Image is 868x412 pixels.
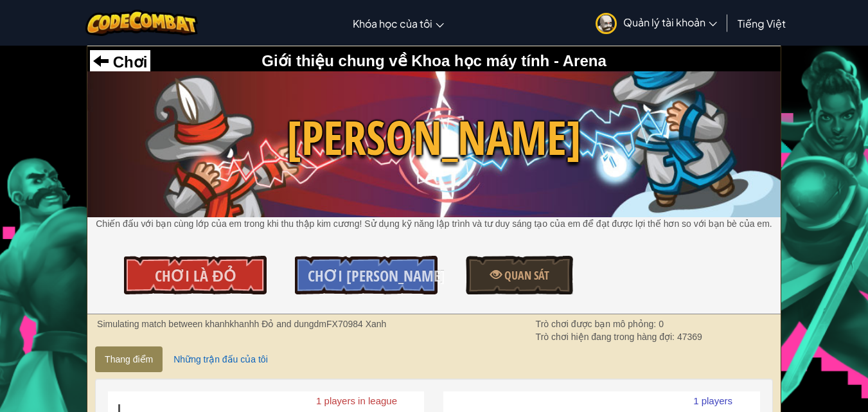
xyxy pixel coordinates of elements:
span: Chơi [109,53,147,71]
a: Những trận đấu của tôi [164,346,278,372]
span: Chơi [PERSON_NAME] [308,265,445,286]
a: Quản lý tài khoản [589,3,723,43]
span: Quản lý tài khoản [623,15,717,29]
a: Quan sát [466,256,572,294]
a: Khóa học của tôi [346,6,450,40]
span: Giới thiệu chung về Khoa học máy tính [261,52,549,69]
text: 1 players [694,395,733,406]
span: Chơi là Đỏ [155,265,235,286]
span: Trò chơi được bạn mô phỏng: [536,319,659,329]
span: Khóa học của tôi [353,17,432,30]
text: 1 players in league [316,395,397,406]
span: Trò chơi hiện đang trong hàng đợi: [536,332,677,342]
span: Quan sát [502,267,549,283]
a: Thang điểm [95,346,163,372]
span: [PERSON_NAME] [87,105,781,171]
span: - Arena [549,52,606,69]
a: Chơi [93,53,147,71]
p: Chiến đấu với bạn cùng lớp của em trong khi thu thập kim cương! Sử dụng kỹ năng lập trình và tư d... [87,217,781,230]
span: 0 [659,319,664,329]
span: 47369 [677,332,702,342]
a: Tiếng Việt [731,6,792,40]
img: avatar [596,13,617,34]
strong: Simulating match between khanhkhanhh Đỏ and dungdmFX70984 Xanh [97,319,386,329]
span: Tiếng Việt [738,17,786,30]
img: Wakka Maul [87,71,781,217]
img: CodeCombat logo [85,10,198,36]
